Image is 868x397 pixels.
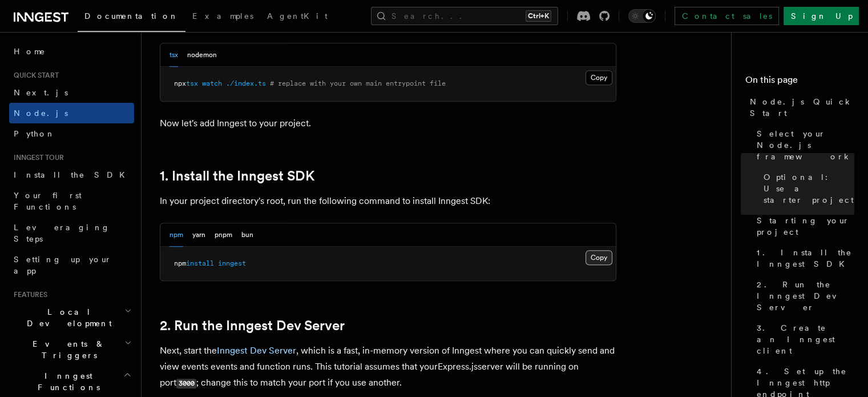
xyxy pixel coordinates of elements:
span: Local Development [9,306,124,329]
span: Select your Node.js framework [757,128,854,162]
span: Inngest tour [9,153,64,162]
span: Home [14,46,46,57]
span: Node.js [14,109,68,118]
span: # replace with your own main entrypoint file [270,79,446,87]
kbd: Ctrl+K [526,10,551,22]
a: Optional: Use a starter project [759,167,854,210]
a: Home [9,41,134,62]
a: Contact sales [675,7,779,25]
span: ./index.ts [226,79,266,87]
code: 3000 [176,379,196,388]
span: Documentation [84,11,179,21]
button: Copy [586,70,612,85]
span: Node.js Quick Start [750,96,854,119]
span: Quick start [9,71,59,80]
a: 3. Create an Inngest client [752,318,854,361]
a: 2. Run the Inngest Dev Server [160,318,345,334]
a: Node.js Quick Start [745,91,854,123]
a: Inngest Dev Server [217,345,296,356]
a: 2. Run the Inngest Dev Server [752,274,854,318]
button: pnpm [215,223,232,247]
button: npm [169,223,183,247]
button: Copy [586,250,612,265]
button: Search...Ctrl+K [371,7,558,25]
a: Select your Node.js framework [752,123,854,167]
h4: On this page [745,73,854,91]
a: 1. Install the Inngest SDK [752,242,854,274]
button: Local Development [9,302,134,334]
span: Examples [192,11,253,21]
a: Sign Up [784,7,859,25]
span: watch [202,79,222,87]
span: tsx [186,79,198,87]
a: Starting your project [752,210,854,242]
span: Python [14,129,55,138]
span: Setting up your app [14,255,112,275]
span: Optional: Use a starter project [764,171,854,206]
span: Starting your project [757,215,854,238]
span: Next.js [14,88,68,97]
span: Events & Triggers [9,338,124,361]
p: In your project directory's root, run the following command to install Inngest SDK: [160,193,616,209]
span: 3. Create an Inngest client [757,322,854,356]
p: Next, start the , which is a fast, in-memory version of Inngest where you can quickly send and vi... [160,343,616,391]
span: Features [9,290,47,299]
span: 1. Install the Inngest SDK [757,247,854,270]
a: Install the SDK [9,165,134,185]
span: AgentKit [267,11,328,21]
button: tsx [169,43,178,67]
a: Leveraging Steps [9,217,134,249]
span: Leveraging Steps [14,223,110,243]
button: bun [241,223,253,247]
span: install [186,259,214,267]
span: Your first Functions [14,191,82,211]
a: Your first Functions [9,185,134,217]
span: inngest [218,259,246,267]
p: Now let's add Inngest to your project. [160,115,616,131]
a: Examples [185,3,260,31]
a: Python [9,123,134,144]
span: Install the SDK [14,170,132,179]
span: Inngest Functions [9,370,123,393]
a: AgentKit [260,3,334,31]
a: 1. Install the Inngest SDK [160,168,314,184]
a: Next.js [9,82,134,103]
button: Toggle dark mode [628,9,656,23]
a: Documentation [78,3,185,32]
a: Node.js [9,103,134,123]
button: yarn [192,223,205,247]
span: npm [174,259,186,267]
span: 2. Run the Inngest Dev Server [757,279,854,313]
a: Setting up your app [9,249,134,281]
button: Events & Triggers [9,334,134,366]
span: npx [174,79,186,87]
button: nodemon [187,43,217,67]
